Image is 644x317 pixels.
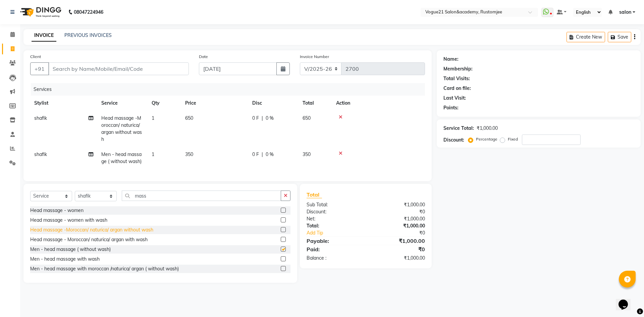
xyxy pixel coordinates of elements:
[443,95,466,102] div: Last Visit:
[443,56,459,63] div: Name:
[30,265,179,272] div: Men - head massage with moroccan /naturica/ argan ( without wash)
[443,85,471,92] div: Card on file:
[476,136,497,142] label: Percentage
[266,115,274,122] span: 0 %
[376,229,430,236] div: ₹0
[101,151,142,164] span: Men - head massage ( without wash)
[30,217,107,224] div: Head massage - women with wash
[32,30,56,42] a: INVOICE
[443,65,473,72] div: Membership:
[31,83,430,96] div: Services
[366,222,430,229] div: ₹1,000.00
[266,151,274,158] span: 0 %
[366,245,430,253] div: ₹0
[366,255,430,262] div: ₹1,000.00
[17,3,63,21] img: logo
[148,96,181,111] th: Qty
[185,115,193,121] span: 650
[302,208,366,215] div: Discount:
[302,222,366,229] div: Total:
[122,191,281,201] input: Search or Scan
[366,215,430,222] div: ₹1,000.00
[366,237,430,245] div: ₹1,000.00
[252,115,259,122] span: 0 F
[30,54,41,60] label: Client
[567,32,605,42] button: Create New
[64,32,112,38] a: PREVIOUS INVOICES
[30,207,84,214] div: Head massage - women
[185,151,193,157] span: 350
[34,151,47,157] span: shafik
[443,137,464,144] div: Discount:
[443,125,474,132] div: Service Total:
[366,201,430,208] div: ₹1,000.00
[299,96,332,111] th: Total
[332,96,425,111] th: Action
[616,290,637,310] iframe: chat widget
[152,151,154,157] span: 1
[34,115,47,121] span: shafik
[302,255,366,262] div: Balance :
[307,191,322,198] span: Total
[30,236,148,243] div: Head massage - Moroccan/ naturica/ argan with wash
[101,115,142,142] span: Head massage -Moroccan/ naturica/ argan without wash
[303,115,311,121] span: 650
[300,54,329,60] label: Invoice Number
[303,151,311,157] span: 350
[302,201,366,208] div: Sub Total:
[366,208,430,215] div: ₹0
[302,229,376,236] a: Add Tip
[262,151,263,158] span: |
[302,237,366,245] div: Payable:
[48,62,189,75] input: Search by Name/Mobile/Email/Code
[74,3,103,21] b: 08047224946
[619,9,631,16] span: salon
[443,75,470,82] div: Total Visits:
[608,32,631,42] button: Save
[302,215,366,222] div: Net:
[30,256,100,263] div: Men - head massage with wash
[30,226,153,233] div: Head massage -Moroccan/ naturica/ argan without wash
[30,62,49,75] button: +91
[30,96,97,111] th: Stylist
[152,115,154,121] span: 1
[248,96,299,111] th: Disc
[477,125,498,132] div: ₹1,000.00
[443,104,459,111] div: Points:
[199,54,208,60] label: Date
[262,115,263,122] span: |
[181,96,248,111] th: Price
[30,246,111,253] div: Men - head massage ( without wash)
[252,151,259,158] span: 0 F
[302,245,366,253] div: Paid:
[97,96,148,111] th: Service
[508,136,518,142] label: Fixed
